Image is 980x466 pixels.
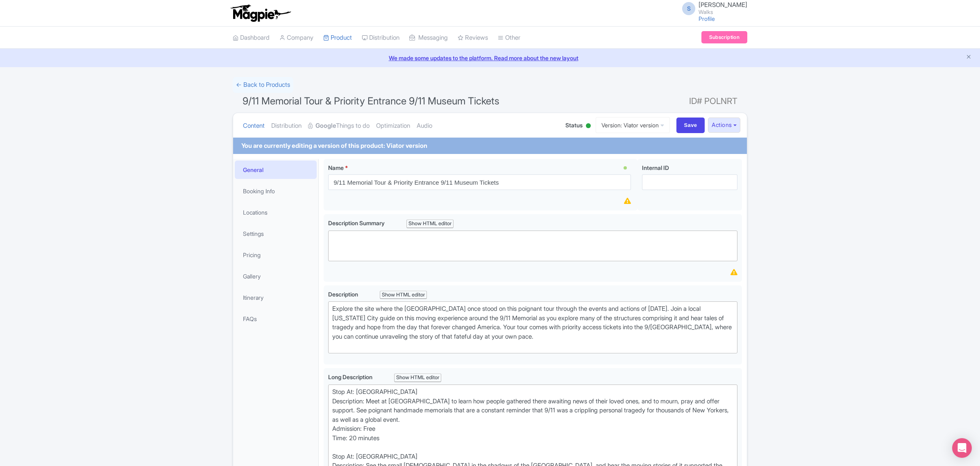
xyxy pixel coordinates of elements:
[5,54,975,62] a: We made some updates to the platform. Read more about the new layout
[596,117,670,133] a: Version: Viator version
[699,1,747,9] span: [PERSON_NAME]
[235,161,317,179] a: General
[328,291,359,298] span: Description
[380,291,427,299] div: Show HTML editor
[409,27,448,49] a: Messaging
[271,113,302,139] a: Distribution
[233,27,270,49] a: Dashboard
[952,438,972,458] div: Open Intercom Messenger
[241,141,427,151] div: You are currently editing a version of this product: Viator version
[235,246,317,264] a: Pricing
[235,288,317,307] a: Itinerary
[406,219,454,228] div: Show HTML editor
[417,113,432,139] a: Audio
[233,77,293,93] a: ← Back to Products
[308,113,370,139] a: GoogleThings to do
[328,164,344,171] span: Name
[699,9,747,15] small: Walks
[642,164,669,171] span: Internal ID
[332,304,733,351] div: Explore the site where the [GEOGRAPHIC_DATA] once stood on this poignant tour through the events ...
[328,219,386,226] span: Description Summary
[235,267,317,285] a: Gallery
[701,31,747,43] a: Subscription
[243,95,499,107] span: 9/11 Memorial Tour & Priority Entrance 9/11 Museum Tickets
[279,27,313,49] a: Company
[323,27,352,49] a: Product
[235,224,317,243] a: Settings
[328,373,374,380] span: Long Description
[235,203,317,222] a: Locations
[584,120,592,133] div: Active
[376,113,410,139] a: Optimization
[676,118,705,133] input: Save
[362,27,399,49] a: Distribution
[682,2,695,15] span: S
[243,113,265,139] a: Content
[394,373,441,382] div: Show HTML editor
[458,27,488,49] a: Reviews
[708,118,740,133] button: Actions
[677,2,747,15] a: S [PERSON_NAME] Walks
[235,182,317,200] a: Booking Info
[966,53,972,62] button: Close announcement
[498,27,520,49] a: Other
[699,15,715,22] a: Profile
[689,93,737,109] span: ID# POLNRT
[235,310,317,328] a: FAQs
[315,121,336,131] strong: Google
[229,4,292,22] img: logo-ab69f6fb50320c5b225c76a69d11143b.png
[565,121,583,129] span: Status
